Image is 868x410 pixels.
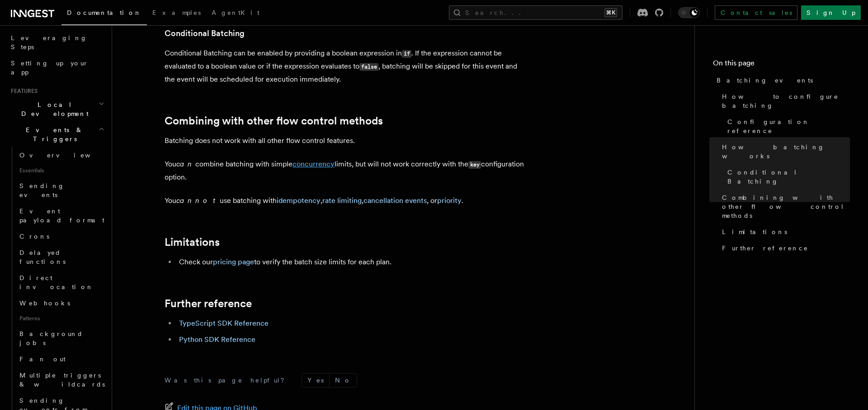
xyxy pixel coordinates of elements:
span: Multiple triggers & wildcards [19,372,105,388]
a: Sign Up [801,5,861,20]
a: Conditional Batching [724,164,850,189]
span: Webhooks [19,299,70,307]
span: Features [7,88,38,95]
span: Event payload format [19,207,104,224]
p: You use batching with , , , or . [165,194,526,207]
a: Limitations [165,236,220,249]
span: Direct invocation [19,274,94,290]
span: Batching events [717,76,813,85]
a: Overview [16,147,106,163]
span: Documentation [67,9,142,16]
span: Fan out [19,355,66,363]
a: Conditional Batching [165,27,245,40]
a: concurrency [292,160,335,168]
button: Events & Triggers [7,122,106,147]
span: Delayed functions [19,249,66,265]
a: Combining with other flow control methods [718,189,850,224]
span: Local Development [7,100,99,118]
span: How to configure batching [722,92,850,110]
p: Batching does not work with all other flow control features. [165,134,526,147]
span: How batching works [722,143,850,161]
span: Limitations [722,227,787,236]
a: priority [437,196,462,205]
a: pricing page [213,258,254,266]
code: if [402,50,411,58]
span: Background jobs [19,330,83,346]
a: Setting up your app [7,55,106,80]
h4: On this page [713,58,850,72]
span: Setting up your app [11,60,89,76]
a: Combining with other flow control methods [165,115,383,127]
p: Was this page helpful? [165,376,291,385]
span: Events & Triggers [7,125,99,143]
a: Documentation [61,3,147,25]
a: Batching events [713,72,850,88]
span: Further reference [722,244,808,253]
a: Fan out [16,351,106,367]
a: Background jobs [16,326,106,351]
span: Configuration reference [727,117,850,135]
a: rate limiting [322,196,362,205]
a: Contact sales [715,5,797,20]
em: cannot [176,196,220,205]
a: Sending events [16,178,106,203]
code: key [468,161,481,169]
button: Search...⌘K [449,5,623,20]
a: Leveraging Steps [7,30,106,55]
a: AgentKit [206,3,265,24]
kbd: ⌘K [604,8,617,17]
a: How batching works [718,139,850,164]
p: You combine batching with simple limits, but will not work correctly with the configuration option. [165,158,526,184]
span: Crons [19,233,49,240]
a: Direct invocation [16,270,106,295]
span: Examples [152,9,201,16]
li: Check our to verify the batch size limits for each plan. [176,256,526,268]
button: Local Development [7,97,106,122]
span: Leveraging Steps [11,34,87,51]
a: idempotency [277,196,321,205]
a: Configuration reference [724,114,850,139]
code: false [359,63,378,71]
a: cancellation events [363,196,427,205]
a: How to configure batching [718,88,850,114]
a: Further reference [718,240,850,256]
span: Conditional Batching [727,168,850,186]
span: Overview [19,152,113,159]
em: can [176,160,195,168]
button: Toggle dark mode [678,7,700,18]
p: Conditional Batching can be enabled by providing a boolean expression in . If the expression cann... [165,47,526,86]
a: Python SDK Reference [179,335,255,344]
a: Examples [147,3,206,24]
a: Event payload format [16,203,106,228]
a: Further reference [165,297,252,310]
a: TypeScript SDK Reference [179,319,269,327]
a: Delayed functions [16,244,106,270]
a: Limitations [718,224,850,240]
span: Combining with other flow control methods [722,193,850,220]
button: Yes [302,373,329,387]
span: Patterns [16,311,106,326]
span: Sending events [19,182,65,198]
a: Webhooks [16,295,106,311]
a: Multiple triggers & wildcards [16,367,106,392]
span: Essentials [16,163,106,178]
button: No [330,373,357,387]
a: Crons [16,228,106,244]
span: AgentKit [212,9,259,16]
